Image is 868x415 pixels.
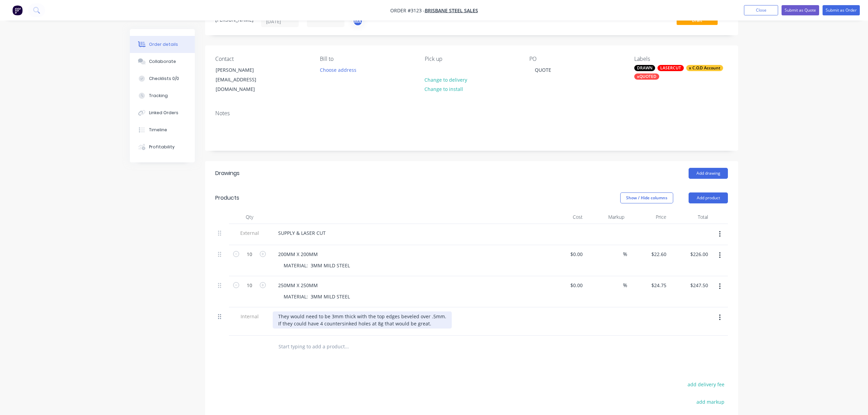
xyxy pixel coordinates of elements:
[130,87,195,104] button: Tracking
[684,380,728,389] button: add delivery fee
[543,210,585,224] div: Cost
[130,121,195,138] button: Timeline
[320,56,413,62] div: Bill to
[278,340,415,353] input: Start typing to add a product...
[273,280,323,290] div: 250MM X 250MM
[744,5,778,15] button: Close
[273,249,323,259] div: 200MM X 200MM
[620,192,673,203] button: Show / Hide columns
[149,144,175,150] div: Profitability
[215,110,728,117] div: Notes
[216,65,272,75] div: [PERSON_NAME]
[390,7,425,14] span: Order #3123 -
[229,210,270,224] div: Qty
[421,84,467,94] button: Change to install
[627,210,669,224] div: Price
[634,65,655,71] div: DRAWN
[686,65,723,71] div: x C.O.D Account
[634,73,659,80] div: xQUOTED
[273,311,452,329] div: They would need to be 3mm thick with the top edges beveled over .5mm. If they could have 4 counte...
[149,127,167,133] div: Timeline
[421,75,471,84] button: Change to delivery
[273,228,331,238] div: SUPPLY & LASER CUT
[149,76,179,82] div: Checklists 0/0
[316,65,360,74] button: Choose address
[278,292,355,302] div: MATERIAL: 3MM MILD STEEL
[353,16,363,26] button: MA
[634,56,728,62] div: Labels
[693,397,728,406] button: add markup
[585,210,627,224] div: Markup
[232,229,267,237] span: External
[689,168,728,179] button: Add drawing
[823,5,860,15] button: Submit as Order
[657,65,684,71] div: LASERCUT
[529,56,623,62] div: PO
[529,65,557,75] div: QUOTE
[149,58,176,65] div: Collaborate
[12,5,23,15] img: Factory
[130,53,195,70] button: Collaborate
[215,56,309,62] div: Contact
[130,70,195,87] button: Checklists 0/0
[425,56,518,62] div: Pick up
[130,36,195,53] button: Order details
[669,210,711,224] div: Total
[215,169,240,177] div: Drawings
[149,110,178,116] div: Linked Orders
[623,281,627,289] span: %
[278,260,355,270] div: MATERIAL: 3MM MILD STEEL
[215,194,239,202] div: Products
[130,138,195,156] button: Profitability
[689,192,728,203] button: Add product
[425,7,478,14] a: Brisbane Steel Sales
[210,65,278,94] div: [PERSON_NAME][EMAIL_ADDRESS][DOMAIN_NAME]
[782,5,819,15] button: Submit as Quote
[216,75,272,94] div: [EMAIL_ADDRESS][DOMAIN_NAME]
[149,41,178,48] div: Order details
[149,93,168,99] div: Tracking
[232,313,267,320] span: Internal
[623,250,627,258] span: %
[130,104,195,121] button: Linked Orders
